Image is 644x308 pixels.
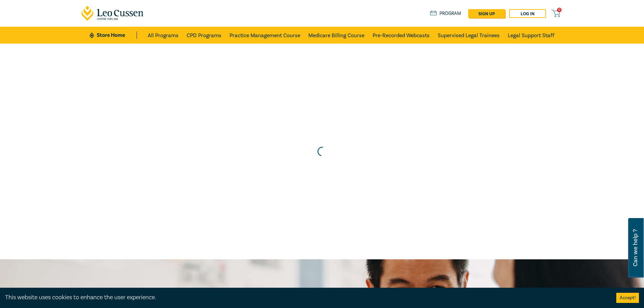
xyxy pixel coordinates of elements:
[430,10,461,17] a: Program
[438,27,500,44] a: Supervised Legal Trainees
[90,31,137,39] a: Store Home
[148,27,178,44] a: All Programs
[187,27,221,44] a: CPD Programs
[230,27,300,44] a: Practice Management Course
[373,27,430,44] a: Pre-Recorded Webcasts
[632,222,639,274] span: Can we help ?
[557,8,562,12] span: 0
[508,27,554,44] a: Legal Support Staff
[509,9,546,18] a: Log in
[308,27,364,44] a: Medicare Billing Course
[468,9,505,18] a: sign up
[5,293,606,302] div: This website uses cookies to enhance the user experience.
[616,293,639,303] button: Accept cookies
